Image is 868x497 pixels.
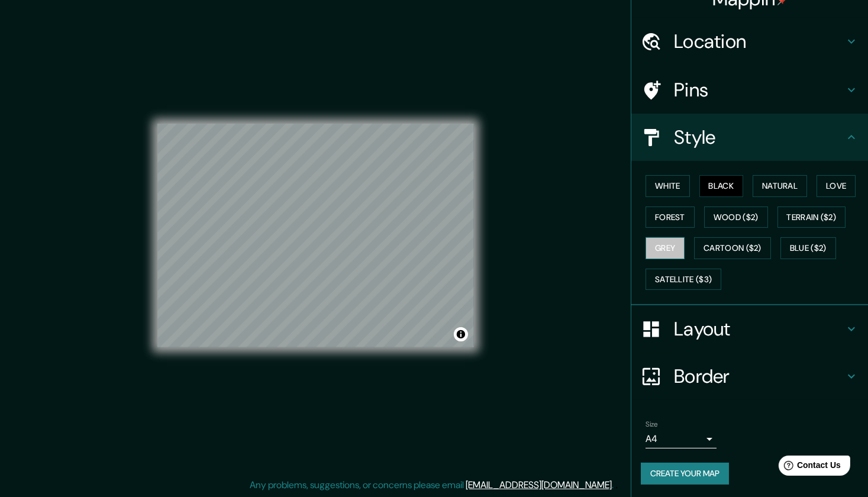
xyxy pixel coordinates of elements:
button: Forest [646,206,695,228]
div: Layout [631,305,868,353]
button: Satellite ($3) [646,269,721,291]
label: Size [646,419,658,430]
button: Black [699,175,744,197]
canvas: Map [157,124,474,347]
h4: Layout [674,317,844,341]
button: Natural [753,175,807,197]
button: Terrain ($2) [777,206,846,228]
div: Style [631,114,868,161]
div: . [614,478,616,492]
div: . [616,478,618,492]
div: Pins [631,66,868,114]
button: White [646,175,690,197]
h4: Pins [674,78,844,102]
button: Grey [646,237,685,259]
div: Border [631,353,868,400]
h4: Location [674,30,844,53]
button: Cartoon ($2) [694,237,771,259]
div: Location [631,18,868,65]
button: Blue ($2) [780,237,836,259]
h4: Style [674,125,844,149]
button: Wood ($2) [704,206,768,228]
button: Create your map [641,463,729,485]
a: [EMAIL_ADDRESS][DOMAIN_NAME] [466,479,612,491]
iframe: Help widget launcher [763,451,855,484]
p: Any problems, suggestions, or concerns please email . [250,478,614,492]
button: Toggle attribution [454,327,468,341]
h4: Border [674,364,844,388]
button: Love [817,175,856,197]
div: A4 [646,430,717,448]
